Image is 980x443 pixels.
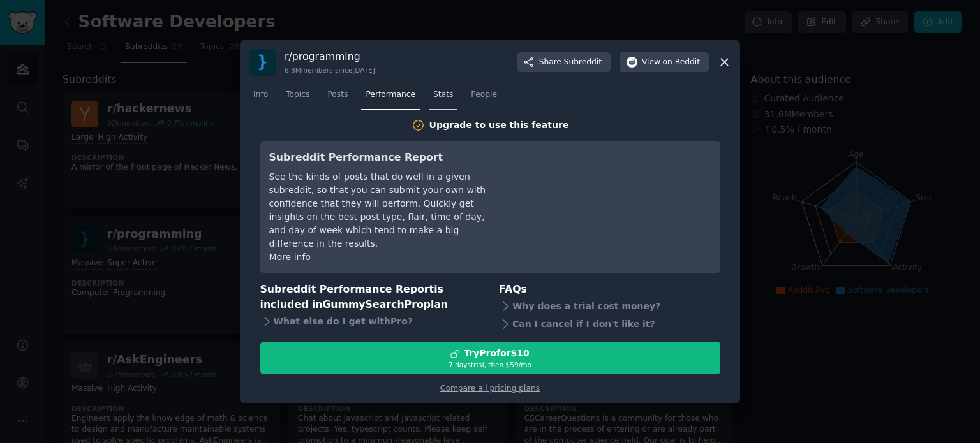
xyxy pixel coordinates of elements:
span: Info [253,89,268,101]
div: What else do I get with Pro ? [260,313,482,331]
h3: FAQs [499,282,720,298]
a: Stats [429,85,457,111]
div: 7 days trial, then $ 59 /mo [261,360,720,369]
span: Stats [433,89,453,101]
div: 6.8M members since [DATE] [285,66,375,75]
a: Performance [361,85,420,111]
button: TryProfor$107 daystrial, then $59/mo [260,342,720,374]
a: People [466,85,501,111]
img: programming [249,49,276,76]
a: More info [269,252,311,262]
span: GummySearch Pro [322,298,423,310]
a: Info [249,85,272,111]
iframe: YouTube video player [520,150,711,245]
h3: Subreddit Performance Report [269,150,502,166]
span: Subreddit [564,57,602,68]
a: Topics [281,85,314,111]
a: Compare all pricing plans [440,384,540,393]
span: View [642,57,700,68]
h3: r/ programming [285,50,375,63]
span: Posts [327,89,348,101]
div: Upgrade to use this feature [429,119,569,132]
span: Topics [286,89,309,101]
span: on Reddit [663,57,700,68]
span: Share [539,57,602,68]
div: Why does a trial cost money? [499,297,720,315]
span: People [471,89,497,101]
a: Posts [323,85,352,111]
div: Try Pro for $10 [464,347,530,360]
button: ShareSubreddit [517,52,611,73]
div: See the kinds of posts that do well in a given subreddit, so that you can submit your own with co... [269,170,502,251]
div: Can I cancel if I don't like it? [499,315,720,333]
h3: Subreddit Performance Report is included in plan [260,282,482,313]
button: Viewon Reddit [620,52,709,73]
span: Performance [366,89,415,101]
